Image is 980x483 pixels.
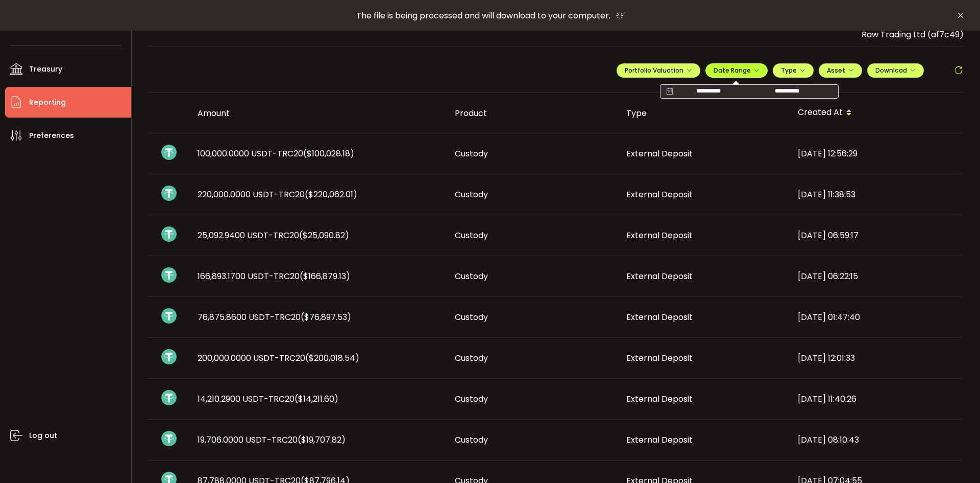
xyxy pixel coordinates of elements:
[29,428,57,443] span: Log out
[455,311,488,323] span: Custody
[455,189,488,200] span: Custody
[29,62,62,77] span: Treasury
[618,107,790,119] div: Type
[300,270,350,282] span: ($166,879.13)
[303,148,354,159] span: ($100,028.18)
[790,311,961,323] div: [DATE] 01:47:40
[455,352,488,364] span: Custody
[198,434,346,446] span: 19,706.0000 USDT-TRC20
[161,308,177,324] img: usdt_portfolio.svg
[161,431,177,446] img: usdt_portfolio.svg
[625,66,692,75] span: Portfolio Valuation
[790,229,961,241] div: [DATE] 06:59:17
[189,107,447,119] div: Amount
[305,189,357,200] span: ($220,062.01)
[741,86,754,97] span: -
[617,63,700,78] button: Portfolio Valuation
[929,434,980,483] iframe: Chat Widget
[773,63,814,78] button: Type
[305,352,359,364] span: ($200,018.54)
[875,66,916,75] span: Download
[356,10,610,21] span: The file is being processed and will download to your computer.
[161,186,177,201] img: usdt_portfolio.svg
[161,349,177,364] img: usdt_portfolio.svg
[790,189,961,200] div: [DATE] 11:38:53
[819,63,862,78] button: Asset
[790,148,961,159] div: [DATE] 12:56:29
[790,393,961,405] div: [DATE] 11:40:26
[161,226,177,242] img: usdt_portfolio.svg
[827,66,845,75] span: Asset
[161,267,177,283] img: usdt_portfolio.svg
[198,148,354,159] span: 100,000.0000 USDT-TRC20
[198,189,357,200] span: 220,000.0000 USDT-TRC20
[626,148,693,159] span: External Deposit
[790,352,961,364] div: [DATE] 12:01:33
[295,393,338,405] span: ($14,211.60)
[790,434,961,446] div: [DATE] 08:10:43
[705,63,768,78] button: Date Range
[626,434,693,446] span: External Deposit
[862,29,964,40] span: Raw Trading Ltd (af7c49)
[198,270,350,282] span: 166,893.1700 USDT-TRC20
[455,270,488,282] span: Custody
[626,352,693,364] span: External Deposit
[447,107,618,119] div: Product
[626,270,693,282] span: External Deposit
[161,390,177,405] img: usdt_portfolio.svg
[790,104,961,122] div: Created At
[455,434,488,446] span: Custody
[301,311,351,323] span: ($76,897.53)
[299,229,349,241] span: ($25,090.82)
[29,128,74,143] span: Preferences
[867,63,924,78] button: Download
[714,66,759,75] span: Date Range
[626,229,693,241] span: External Deposit
[29,95,66,110] span: Reporting
[626,393,693,405] span: External Deposit
[455,229,488,241] span: Custody
[298,434,346,446] span: ($19,707.82)
[626,189,693,200] span: External Deposit
[198,229,349,241] span: 25,092.9400 USDT-TRC20
[626,311,693,323] span: External Deposit
[790,270,961,282] div: [DATE] 06:22:15
[781,66,805,75] span: Type
[198,393,338,405] span: 14,210.2900 USDT-TRC20
[198,352,359,364] span: 200,000.0000 USDT-TRC20
[198,311,351,323] span: 76,875.8600 USDT-TRC20
[455,393,488,405] span: Custody
[455,148,488,159] span: Custody
[161,145,177,160] img: usdt_portfolio.svg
